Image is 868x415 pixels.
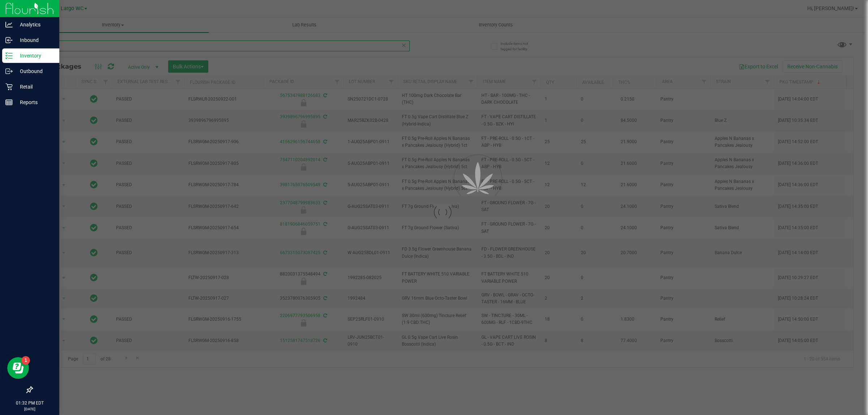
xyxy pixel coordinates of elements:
p: Inventory [13,51,56,60]
iframe: Resource center [7,357,29,379]
p: Inbound [13,36,56,44]
p: Outbound [13,67,56,76]
inline-svg: Inbound [5,37,13,44]
inline-svg: Retail [5,83,13,90]
p: 01:32 PM EDT [3,400,56,406]
p: [DATE] [3,406,56,412]
inline-svg: Inventory [5,52,13,59]
iframe: Resource center unread badge [21,356,30,365]
p: Reports [13,98,56,107]
p: Analytics [13,20,56,29]
p: Retail [13,82,56,91]
inline-svg: Outbound [5,68,13,75]
inline-svg: Reports [5,99,13,106]
inline-svg: Analytics [5,21,13,28]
